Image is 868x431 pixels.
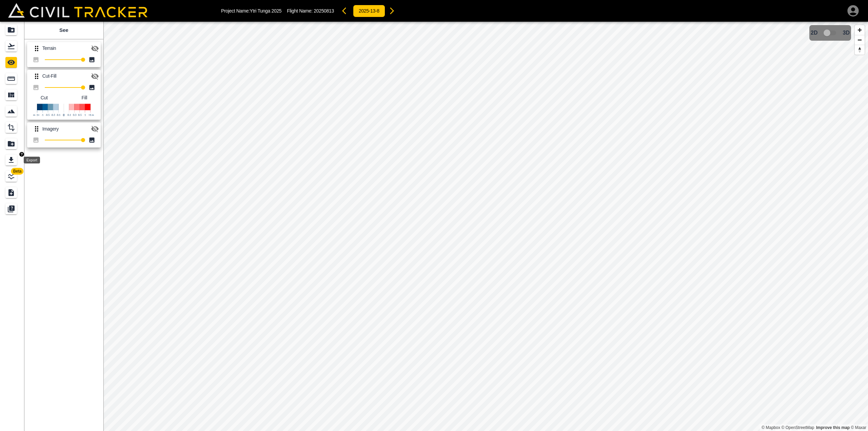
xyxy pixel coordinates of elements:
canvas: Map [103,22,868,431]
p: Project Name: Ytri Tunga 2025 [221,8,281,14]
button: 2025-13-8 [353,5,385,17]
p: Flight Name: [287,8,334,14]
span: 3D model not uploaded yet [821,26,840,39]
span: 20250813 [314,8,334,14]
img: Civil Tracker [8,3,147,17]
span: 2D [811,30,817,36]
span: 3D [843,30,850,36]
a: OpenStreetMap [782,425,814,430]
a: Map feedback [816,425,850,430]
a: Maxar [851,425,866,430]
button: Zoom out [855,35,865,45]
button: Reset bearing to north [855,45,865,55]
a: Mapbox [762,425,780,430]
button: Zoom in [855,25,865,35]
div: Export [24,157,40,163]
